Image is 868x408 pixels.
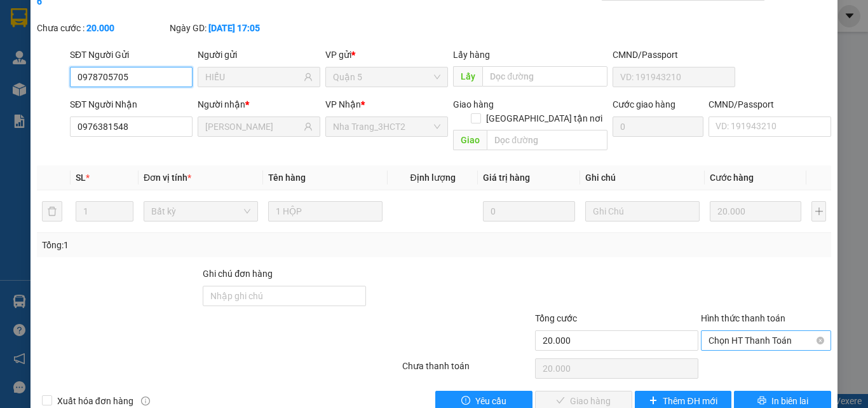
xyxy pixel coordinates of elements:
span: In biên lai [771,394,808,408]
b: Gửi khách hàng [78,18,126,78]
span: exclamation-circle [461,396,470,406]
button: delete [42,201,62,222]
span: Lấy [453,66,482,87]
span: Thêm ĐH mới [663,394,717,408]
li: (c) 2017 [107,60,175,76]
span: VP Nhận [325,99,361,109]
div: Chưa cước : [37,21,167,35]
input: VD: 191943210 [613,67,735,87]
div: CMND/Passport [709,97,831,111]
span: Lấy hàng [453,50,490,60]
div: Tổng: 1 [42,238,336,252]
span: Tên hàng [268,172,306,183]
div: Chưa thanh toán [401,359,534,381]
input: Ghi chú đơn hàng [203,286,366,306]
span: [GEOGRAPHIC_DATA] tận nơi [481,111,607,125]
span: Đơn vị tính [144,172,191,183]
label: Ghi chú đơn hàng [203,269,273,279]
span: user [304,73,313,81]
b: [DATE] 17:05 [208,23,260,33]
input: Cước giao hàng [613,116,703,137]
input: VD: Bàn, Ghế [268,201,383,222]
span: Xuất hóa đơn hàng [52,394,139,408]
span: Định lượng [410,172,455,183]
b: Phương Nam Express [16,82,70,164]
input: Dọc đường [482,66,607,87]
span: close-circle [817,337,824,344]
span: Quận 5 [333,67,440,87]
button: plus [811,201,826,222]
b: 20.000 [86,23,114,33]
input: Tên người gửi [205,70,301,84]
div: SĐT Người Gửi [70,48,193,62]
span: plus [649,396,658,406]
span: Giao [453,130,487,150]
img: logo.jpg [138,16,168,46]
div: Ngày GD: [170,21,300,35]
label: Hình thức thanh toán [701,313,785,323]
div: CMND/Passport [613,48,735,62]
div: Người gửi [198,48,320,62]
input: 0 [483,201,574,222]
span: Nha Trang_3HCT2 [333,117,440,136]
input: Tên người nhận [205,120,301,134]
span: Giá trị hàng [483,172,530,183]
span: Chọn HT Thanh Toán [709,331,824,350]
input: 0 [710,201,801,222]
span: Cước hàng [710,172,754,183]
span: SL [76,172,86,183]
div: SĐT Người Nhận [70,97,193,111]
span: user [304,122,313,131]
div: VP gửi [325,48,448,62]
input: Ghi Chú [585,201,700,222]
span: printer [757,396,766,406]
div: Người nhận [198,97,320,111]
b: [DOMAIN_NAME] [107,48,175,59]
label: Cước giao hàng [613,99,675,109]
span: Tổng cước [535,313,577,323]
span: Bất kỳ [151,202,250,221]
span: Yêu cầu [475,394,506,408]
input: Dọc đường [487,130,607,150]
span: info-circle [141,397,150,405]
th: Ghi chú [580,165,705,190]
span: Giao hàng [453,99,494,109]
